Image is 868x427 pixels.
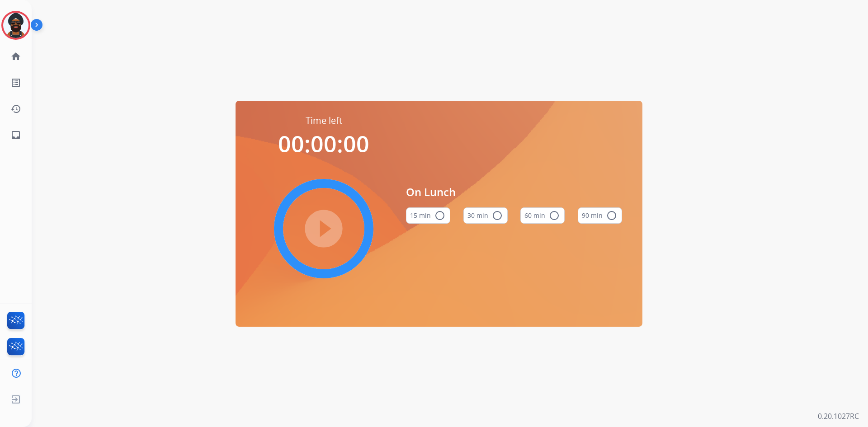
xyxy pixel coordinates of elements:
mat-icon: radio_button_unchecked [492,210,503,221]
mat-icon: home [10,51,21,62]
mat-icon: radio_button_unchecked [434,210,445,221]
button: 30 min [463,207,508,224]
button: 15 min [406,207,450,224]
mat-icon: radio_button_unchecked [549,210,560,221]
mat-icon: inbox [10,130,21,141]
span: Time left [306,114,342,127]
mat-icon: radio_button_unchecked [606,210,617,221]
button: 90 min [578,207,622,224]
span: On Lunch [406,184,622,200]
mat-icon: list_alt [10,77,21,88]
mat-icon: history [10,103,21,114]
p: 0.20.1027RC [818,411,859,422]
span: 00:00:00 [278,128,369,159]
img: avatar [3,13,28,38]
button: 60 min [520,207,565,224]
